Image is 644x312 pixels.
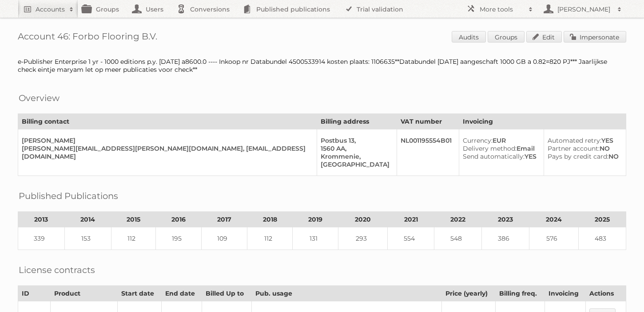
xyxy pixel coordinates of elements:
td: 293 [338,227,388,250]
td: 112 [111,227,156,250]
a: Impersonate [564,31,626,43]
th: VAT number [397,114,459,129]
th: Billing address [317,114,397,129]
th: 2013 [18,212,65,227]
th: 2016 [156,212,202,227]
h2: License contracts [19,263,95,277]
div: NO [548,144,619,152]
td: 554 [388,227,434,250]
div: Email [463,144,537,152]
td: NL001195554B01 [397,129,459,176]
h2: [PERSON_NAME] [555,5,613,14]
th: 2024 [529,212,578,227]
td: 548 [434,227,482,250]
th: End date [161,286,202,301]
span: Partner account: [548,144,600,152]
td: 339 [18,227,65,250]
th: Price (yearly) [441,286,495,301]
div: EUR [463,136,537,144]
div: YES [463,152,537,160]
th: 2025 [578,212,626,227]
td: 576 [529,227,578,250]
a: Edit [526,31,562,43]
div: Postbus 13, [321,136,390,144]
div: e-Publisher Enterprise 1 yr - 1000 editions p.y. [DATE] a8600.0 ---- Inkoop nr Databundel 4500533... [18,58,626,74]
th: 2022 [434,212,482,227]
h1: Account 46: Forbo Flooring B.V. [18,31,626,44]
th: ID [18,286,51,301]
th: 2019 [293,212,338,227]
h2: Overview [19,91,60,105]
div: YES [548,136,619,144]
th: Billing freq. [496,286,545,301]
th: 2020 [338,212,388,227]
td: 195 [156,227,202,250]
span: Send automatically: [463,152,525,160]
div: [PERSON_NAME] [22,136,310,144]
td: 112 [247,227,293,250]
th: 2014 [64,212,111,227]
td: 386 [481,227,529,250]
td: 483 [578,227,626,250]
div: 1560 AA, [321,144,390,152]
th: Billed Up to [202,286,252,301]
div: Krommenie, [321,152,390,160]
span: Delivery method: [463,144,517,152]
h2: Published Publications [19,189,118,203]
th: Product [50,286,118,301]
th: Billing contact [18,114,317,129]
a: Audits [452,31,486,43]
td: 109 [201,227,247,250]
th: Actions [585,286,626,301]
th: Pub. usage [251,286,441,301]
span: Automated retry: [548,136,601,144]
th: 2021 [388,212,434,227]
span: Pays by credit card: [548,152,608,160]
a: Groups [488,31,525,43]
td: 131 [293,227,338,250]
span: Currency: [463,136,493,144]
div: [PERSON_NAME][EMAIL_ADDRESS][PERSON_NAME][DOMAIN_NAME], [EMAIL_ADDRESS][DOMAIN_NAME] [22,144,310,160]
td: 153 [64,227,111,250]
th: 2023 [481,212,529,227]
th: 2017 [201,212,247,227]
div: [GEOGRAPHIC_DATA] [321,160,390,168]
th: Start date [118,286,162,301]
th: 2015 [111,212,156,227]
div: NO [548,152,619,160]
th: Invoicing [545,286,585,301]
th: 2018 [247,212,293,227]
th: Invoicing [459,114,626,129]
h2: Accounts [36,5,65,14]
h2: More tools [480,5,524,14]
